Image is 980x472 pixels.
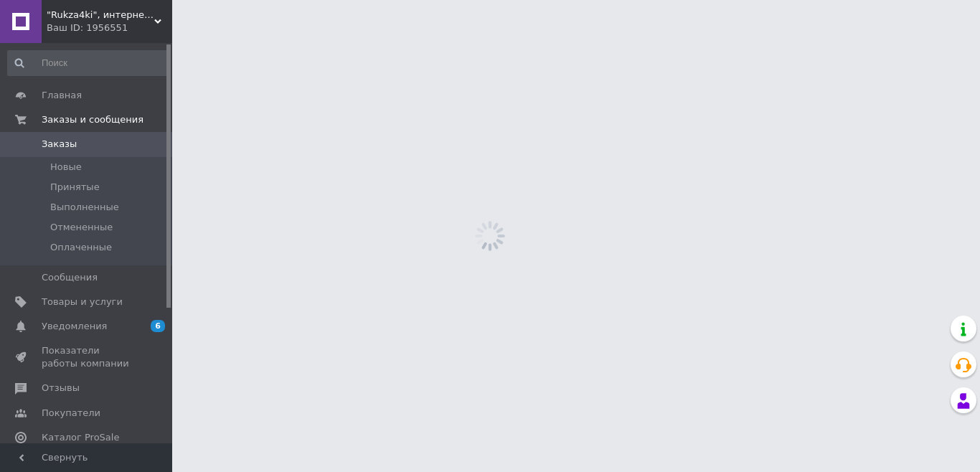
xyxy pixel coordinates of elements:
div: Ваш ID: 1956551 [47,22,172,34]
span: Главная [42,89,82,102]
span: Покупатели [42,407,100,420]
input: Поиск [7,50,169,76]
span: Принятые [50,181,100,194]
span: Показатели работы компании [42,344,133,370]
span: Заказы [42,138,77,151]
span: Отмененные [50,221,113,234]
span: 6 [151,320,165,332]
span: Уведомления [42,320,107,333]
span: Товары и услуги [42,296,123,308]
span: "Rukza4ki", интернет-магазин [47,9,154,22]
span: Оплаченные [50,241,112,254]
span: Сообщения [42,271,98,284]
span: Каталог ProSale [42,431,119,444]
span: Заказы и сообщения [42,113,143,126]
span: Отзывы [42,382,80,395]
span: Выполненные [50,201,119,214]
span: Новые [50,161,82,174]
